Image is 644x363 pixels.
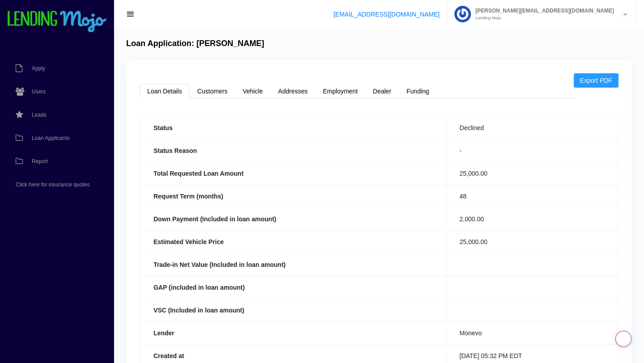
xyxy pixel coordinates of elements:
[190,84,235,98] a: Customers
[140,162,446,185] th: Total Requested Loan Amount
[365,84,399,98] a: Dealer
[140,84,190,98] a: Loan Details
[334,11,440,18] a: [EMAIL_ADDRESS][DOMAIN_NAME]
[16,182,89,187] span: Click here for insurance quotes
[140,230,446,253] th: Estimated Vehicle Price
[446,139,618,162] td: -
[140,253,446,276] th: Trade-in Net Value (Included in loan amount)
[399,84,437,98] a: Funding
[126,39,264,49] h4: Loan Application: [PERSON_NAME]
[446,162,618,185] td: 25,000.00
[315,84,365,98] a: Employment
[454,6,471,22] img: Profile image
[32,159,48,164] span: Report
[7,11,107,33] img: logo-small.png
[446,207,618,230] td: 2,000.00
[446,230,618,253] td: 25,000.00
[140,139,446,162] th: Status Reason
[140,299,446,321] th: VSC (Included in loan amount)
[32,89,46,94] span: Users
[140,207,446,230] th: Down Payment (Included in loan amount)
[471,8,614,13] span: [PERSON_NAME][EMAIL_ADDRESS][DOMAIN_NAME]
[140,276,446,299] th: GAP (included in loan amount)
[140,185,446,207] th: Request Term (months)
[32,66,45,71] span: Apply
[140,321,446,344] th: Lender
[32,135,70,141] span: Loan Applicants
[32,112,47,118] span: Leads
[271,84,315,98] a: Addresses
[235,84,271,98] a: Vehicle
[574,73,619,88] a: Export PDF
[140,116,446,139] th: Status
[446,185,618,207] td: 48
[471,16,614,20] small: Lending Mojo
[446,116,618,139] td: Declined
[446,321,618,344] td: Monevo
